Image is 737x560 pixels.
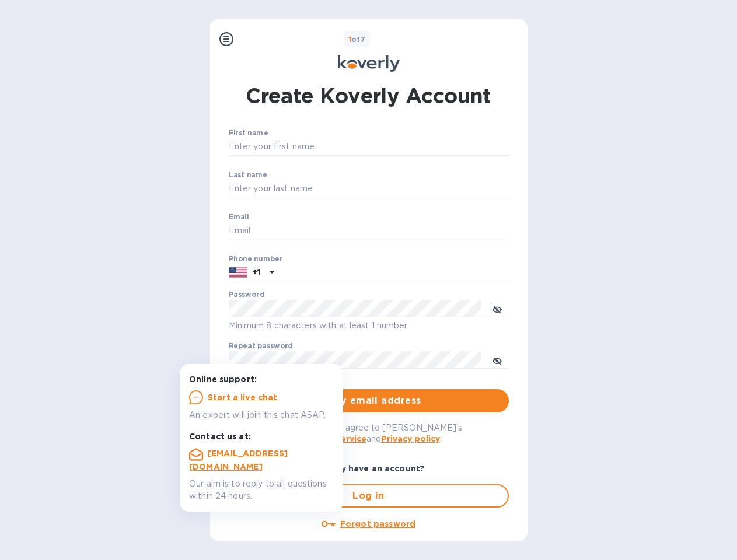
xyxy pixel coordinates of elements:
p: An expert will join this chat ASAP. [189,409,334,421]
b: Online support: [189,374,257,384]
button: toggle password visibility [485,348,509,372]
label: Repeat password [229,343,293,350]
span: Verify email address [238,394,500,408]
p: Minimum 8 characters with at least 1 number [229,319,509,332]
input: Email [229,222,509,240]
b: Already have an account? [312,464,425,473]
u: Forgot password [340,519,415,528]
b: of 7 [348,35,366,44]
p: +1 [252,267,260,278]
b: Contact us at: [189,432,251,441]
button: Log in [229,484,509,508]
label: Phone number [229,256,282,262]
label: Last name [229,171,267,178]
input: Enter your last name [229,180,509,198]
img: US [229,266,247,279]
span: 1 [348,35,351,44]
label: Email [229,213,249,220]
p: Our aim is to reply to all questions within 24 hours. [189,478,334,502]
u: Start a live chat [208,393,278,402]
span: By logging in you agree to [PERSON_NAME]'s and . [275,423,462,443]
label: First name [229,130,268,137]
a: Privacy policy [381,434,440,443]
button: toggle password visibility [485,297,509,320]
button: Verify email address [229,389,509,412]
a: [EMAIL_ADDRESS][DOMAIN_NAME] [189,449,288,471]
input: Enter your first name [229,138,509,156]
span: Log in [239,489,498,503]
h1: Create Koverly Account [246,81,491,110]
label: Password [229,292,264,299]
